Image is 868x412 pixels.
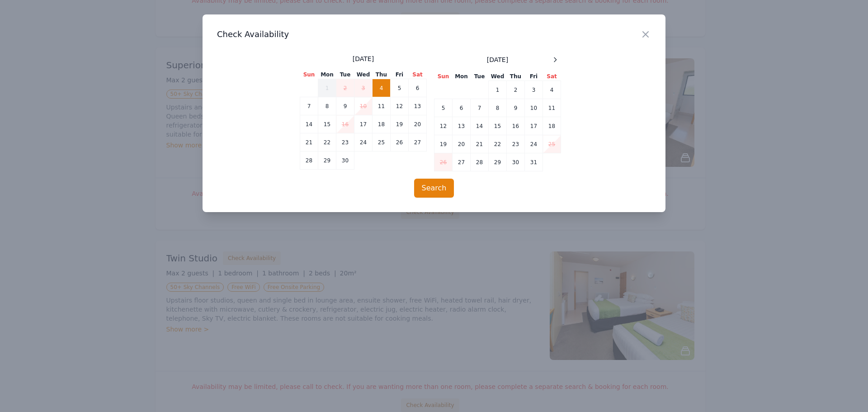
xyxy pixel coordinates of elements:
td: 5 [434,99,453,117]
td: 31 [525,153,543,171]
td: 3 [525,81,543,99]
td: 20 [409,115,427,133]
button: Search [414,179,454,198]
td: 21 [471,135,489,153]
th: Sat [543,72,561,81]
td: 2 [336,79,354,97]
td: 19 [391,115,409,133]
td: 15 [318,115,336,133]
td: 9 [507,99,525,117]
td: 8 [489,99,507,117]
td: 30 [507,153,525,171]
td: 9 [336,97,354,115]
td: 16 [507,117,525,135]
td: 10 [354,97,373,115]
td: 26 [391,133,409,152]
td: 24 [525,135,543,153]
td: 11 [543,99,561,117]
td: 13 [453,117,471,135]
td: 25 [543,135,561,153]
td: 7 [300,97,318,115]
td: 2 [507,81,525,99]
td: 15 [489,117,507,135]
td: 23 [336,133,354,152]
th: Sat [409,71,427,79]
td: 1 [318,79,336,97]
td: 12 [434,117,453,135]
td: 14 [300,115,318,133]
th: Tue [471,72,489,81]
th: Thu [373,71,391,79]
td: 13 [409,97,427,115]
th: Sun [300,71,318,79]
td: 10 [525,99,543,117]
td: 28 [471,153,489,171]
td: 7 [471,99,489,117]
td: 4 [543,81,561,99]
th: Wed [354,71,373,79]
td: 29 [318,152,336,170]
td: 22 [489,135,507,153]
td: 18 [373,115,391,133]
td: 18 [543,117,561,135]
td: 27 [409,133,427,152]
td: 6 [453,99,471,117]
td: 3 [354,79,373,97]
td: 30 [336,152,354,170]
td: 28 [300,152,318,170]
th: Thu [507,72,525,81]
th: Mon [318,71,336,79]
td: 20 [453,135,471,153]
span: [DATE] [353,54,374,63]
td: 17 [354,115,373,133]
td: 29 [489,153,507,171]
td: 14 [471,117,489,135]
td: 11 [373,97,391,115]
td: 4 [373,79,391,97]
td: 5 [391,79,409,97]
th: Fri [525,72,543,81]
td: 17 [525,117,543,135]
th: Tue [336,71,354,79]
td: 27 [453,153,471,171]
td: 25 [373,133,391,152]
td: 6 [409,79,427,97]
td: 23 [507,135,525,153]
td: 16 [336,115,354,133]
td: 26 [434,153,453,171]
th: Wed [489,72,507,81]
th: Fri [391,71,409,79]
span: [DATE] [487,55,508,64]
td: 1 [489,81,507,99]
h3: Check Availability [217,29,651,40]
th: Mon [453,72,471,81]
td: 22 [318,133,336,152]
td: 19 [434,135,453,153]
th: Sun [434,72,453,81]
td: 24 [354,133,373,152]
td: 21 [300,133,318,152]
td: 8 [318,97,336,115]
td: 12 [391,97,409,115]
